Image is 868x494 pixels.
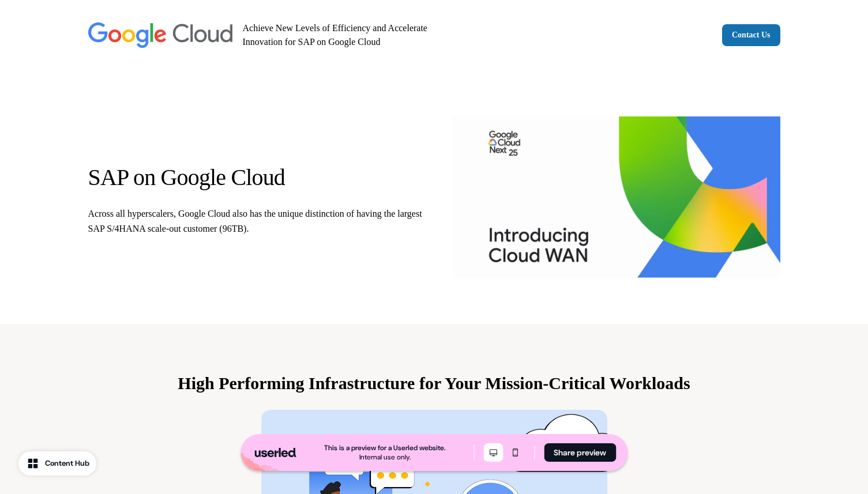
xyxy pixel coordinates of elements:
[243,21,446,49] p: Achieve New Levels of Efficiency and Accelerate Innovation for SAP on Google Cloud
[324,443,446,452] div: This is a preview for a Userled website.
[722,24,780,46] a: Contact Us
[45,458,89,469] div: Content Hub
[505,443,525,462] button: Mobile mode
[88,163,434,192] p: SAP on Google Cloud
[18,451,96,476] button: Content Hub
[359,452,411,462] div: Internal use only.
[544,443,616,462] button: Share preview
[88,209,422,233] span: Across all hyperscalers, Google Cloud also has the unique distinction of having the largest SAP S...
[483,443,503,462] button: Desktop mode
[178,374,690,393] strong: High Performing Infrastructure for Your Mission-Critical Workloads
